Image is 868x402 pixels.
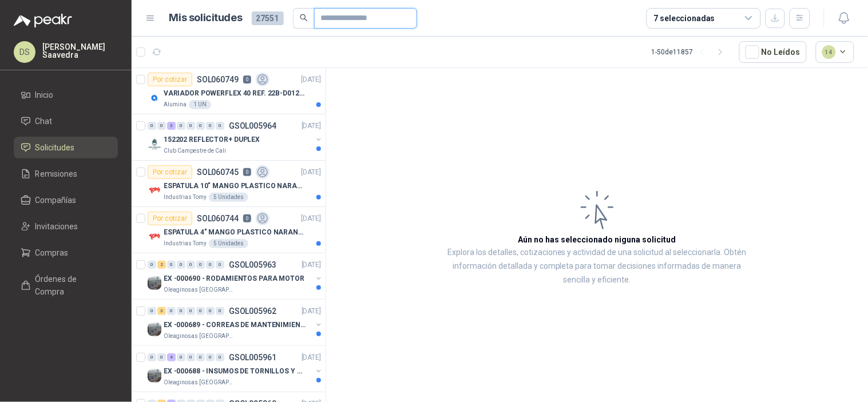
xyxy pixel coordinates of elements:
p: Industrias Tomy [164,193,207,202]
p: GSOL005964 [229,122,276,130]
a: Por cotizarSOL0607490[DATE] Company LogoVARIADOR POWERFLEX 40 REF. 22B-D012N104Alumina1 UN [132,68,326,114]
div: 0 [148,261,156,269]
span: 27551 [252,11,284,25]
img: Company Logo [148,184,161,197]
div: 0 [148,307,156,315]
p: [DATE] [302,260,321,270]
div: Por cotizar [148,212,192,225]
div: 0 [148,122,156,130]
div: 0 [177,353,185,361]
span: Chat [35,115,53,128]
div: 7 seleccionadas [654,12,715,25]
span: Solicitudes [35,141,75,154]
div: Por cotizar [148,73,192,86]
div: DS [14,41,35,63]
p: EX -000689 - CORREAS DE MANTENIMIENTO [164,320,306,331]
p: 152202 REFLECTOR+ DUPLEX [164,134,260,145]
div: 0 [196,261,205,269]
div: 0 [177,261,185,269]
div: 0 [167,261,176,269]
p: Club Campestre de Cali [164,146,226,156]
a: Órdenes de Compra [14,268,118,303]
div: 0 [187,122,195,130]
div: 0 [196,122,205,130]
p: [PERSON_NAME] Saavedra [42,43,118,59]
div: 0 [216,122,224,130]
span: Invitaciones [35,220,78,233]
img: Company Logo [148,323,161,336]
div: 0 [157,122,166,130]
div: 0 [206,353,215,361]
a: Compras [14,242,118,264]
p: ESPATULA 10" MANGO PLASTICO NARANJA MARCA TRUPPER [164,181,306,192]
div: 0 [157,353,166,361]
div: 0 [216,307,224,315]
h1: Mis solicitudes [169,10,243,26]
img: Logo peakr [14,14,72,27]
div: 3 [157,307,166,315]
p: 0 [243,75,251,83]
div: Por cotizar [148,165,192,179]
div: 2 [157,261,166,269]
div: 0 [177,307,185,315]
h3: Aún no has seleccionado niguna solicitud [518,233,676,246]
p: Oleaginosas [GEOGRAPHIC_DATA][PERSON_NAME] [164,378,236,387]
button: No Leídos [739,41,807,63]
div: 0 [177,122,185,130]
p: Oleaginosas [GEOGRAPHIC_DATA][PERSON_NAME] [164,285,236,294]
p: SOL060745 [197,168,239,176]
a: 0 2 0 0 0 0 0 0 GSOL005963[DATE] Company LogoEX -000690 - RODAMIENTOS PARA MOTOROleaginosas [GEOG... [148,258,323,294]
p: GSOL005962 [229,307,276,315]
div: 0 [216,261,224,269]
div: 5 Unidades [209,193,248,202]
p: Industrias Tomy [164,239,207,248]
p: SOL060749 [197,75,239,83]
a: Remisiones [14,163,118,185]
p: 0 [243,214,251,222]
p: [DATE] [302,167,321,178]
a: Por cotizarSOL0607450[DATE] Company LogoESPATULA 10" MANGO PLASTICO NARANJA MARCA TRUPPERIndustri... [132,161,326,207]
img: Company Logo [148,230,161,244]
p: VARIADOR POWERFLEX 40 REF. 22B-D012N104 [164,88,306,99]
p: EX -000690 - RODAMIENTOS PARA MOTOR [164,273,304,284]
p: [DATE] [302,74,321,85]
p: 0 [243,168,251,176]
p: Alumina [164,100,187,109]
a: 0 0 3 0 0 0 0 0 GSOL005964[DATE] Company Logo152202 REFLECTOR+ DUPLEXClub Campestre de Cali [148,119,323,156]
div: 0 [206,307,215,315]
p: GSOL005963 [229,261,276,269]
p: Oleaginosas [GEOGRAPHIC_DATA][PERSON_NAME] [164,332,236,341]
a: 0 3 0 0 0 0 0 0 GSOL005962[DATE] Company LogoEX -000689 - CORREAS DE MANTENIMIENTOOleaginosas [GE... [148,304,323,341]
div: 0 [187,261,195,269]
div: 0 [167,307,176,315]
div: 0 [206,261,215,269]
a: Compañías [14,189,118,211]
div: 0 [196,307,205,315]
div: 0 [216,353,224,361]
div: 0 [196,353,205,361]
img: Company Logo [148,369,161,383]
a: 0 0 4 0 0 0 0 0 GSOL005961[DATE] Company LogoEX -000688 - INSUMOS DE TORNILLOS Y TUERCASOleaginos... [148,351,323,387]
a: Chat [14,110,118,132]
div: 3 [167,122,176,130]
span: Inicio [35,89,54,101]
span: Remisiones [35,168,78,180]
div: 0 [148,353,156,361]
a: Solicitudes [14,137,118,158]
div: 0 [187,307,195,315]
span: Compañías [35,194,77,206]
p: ESPATULA 4" MANGO PLASTICO NARANJA MARCA TRUPPER [164,227,306,238]
img: Company Logo [148,137,161,151]
p: [DATE] [302,306,321,317]
a: Inicio [14,84,118,106]
p: SOL060744 [197,214,239,222]
a: Por cotizarSOL0607440[DATE] Company LogoESPATULA 4" MANGO PLASTICO NARANJA MARCA TRUPPERIndustria... [132,207,326,253]
span: search [300,14,308,22]
div: 5 Unidades [209,239,248,248]
img: Company Logo [148,276,161,290]
div: 1 - 50 de 11857 [652,43,730,61]
span: Compras [35,246,69,259]
button: 14 [816,41,855,63]
div: 0 [187,353,195,361]
img: Company Logo [148,91,161,105]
